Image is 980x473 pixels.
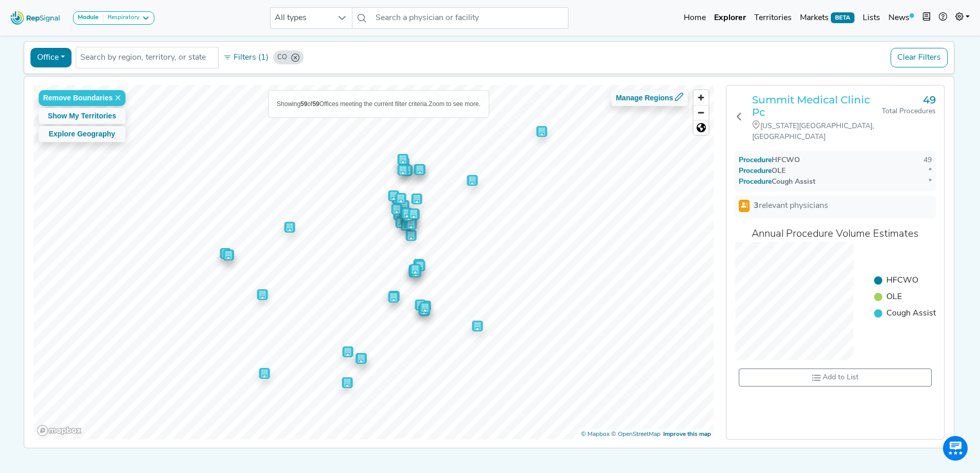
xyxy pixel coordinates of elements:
div: Map marker [257,289,268,300]
div: Map marker [400,220,411,231]
div: Map marker [413,259,424,270]
a: Mapbox logo [37,425,82,436]
button: Manage Regions [611,90,688,106]
div: Map marker [399,208,409,219]
div: Map marker [409,264,420,275]
div: CO [273,50,304,64]
div: Map marker [408,267,419,277]
div: Map marker [410,267,421,277]
button: Intel Book [918,8,935,28]
div: CO [277,52,287,62]
div: Map marker [414,164,424,175]
span: Procedure [749,167,772,175]
div: Map marker [259,368,270,379]
div: Map marker [342,346,353,357]
div: Map marker [284,222,295,233]
div: Map marker [223,250,234,260]
strong: Module [78,14,99,21]
a: Lists [859,8,884,28]
div: Annual Procedure Volume Estimates [735,226,936,242]
button: Reset bearing to north [693,120,708,135]
div: Map marker [401,208,412,219]
div: Map marker [467,175,477,186]
a: Mapbox [581,431,610,437]
div: Map marker [414,164,425,175]
div: Map marker [397,165,408,176]
div: Map marker [408,265,419,275]
div: Map marker [403,218,414,229]
li: OLE [874,291,936,303]
div: 49 [923,155,932,166]
button: Zoom in [693,90,708,105]
span: All types [271,8,332,28]
a: Map feedback [663,431,711,437]
button: Add to List [739,369,932,387]
div: Map marker [401,165,412,176]
span: Reset zoom [693,120,708,135]
div: Map marker [355,353,366,364]
input: Search a physician or facility [371,7,568,29]
span: BETA [831,12,854,23]
input: Search by region, territory, or state [80,51,214,64]
a: MarketsBETA [796,8,859,28]
div: Map marker [401,208,412,219]
a: Territories [750,8,796,28]
div: Map marker [420,301,431,311]
div: Map marker [397,154,408,165]
a: Explorer [710,8,750,28]
span: Zoom to see more. [429,100,480,108]
div: Respiratory [103,14,139,22]
a: OpenStreetMap [611,431,661,437]
button: Show My Territories [39,108,126,124]
div: Map marker [401,165,412,176]
a: Summit Medical Clinic Pc [752,94,882,118]
div: Map marker [403,211,414,221]
button: Explore Geography [39,126,126,142]
button: Clear Filters [890,48,948,67]
div: Map marker [415,300,425,310]
span: Procedure [749,178,772,186]
a: Home [680,8,710,28]
div: Map marker [388,190,399,201]
div: Map marker [411,194,422,204]
div: Map marker [400,164,411,175]
span: relevant physicians [754,200,828,212]
span: Add to List [823,372,859,383]
div: Map marker [395,193,406,204]
div: Map marker [391,204,402,215]
div: Map marker [220,248,230,259]
strong: 3 [754,202,759,210]
div: Map marker [419,302,430,313]
span: Procedure [749,156,772,164]
div: Map marker [393,209,404,220]
div: Map marker [418,305,429,316]
b: 59 [300,100,307,108]
div: Map marker [419,305,430,316]
div: Map marker [398,157,409,168]
div: Map marker [408,208,419,219]
div: Map marker [405,219,416,230]
div: OLE [739,166,786,177]
h3: 49 [882,94,936,106]
a: News [884,8,918,28]
div: Map marker [342,377,352,388]
div: Map marker [408,209,419,220]
div: Total Procedures [882,106,936,117]
li: HFCWO [874,274,936,287]
div: Map marker [388,291,399,302]
div: Map marker [395,217,406,228]
span: Showing of Offices meeting the current filter criteria. [277,100,429,108]
span: Zoom out [693,106,708,120]
div: Map marker [472,321,483,331]
button: Zoom out [693,105,708,120]
button: Office [30,48,72,67]
canvas: Map [33,85,720,446]
div: HFCWO [739,155,800,166]
div: [US_STATE][GEOGRAPHIC_DATA], [GEOGRAPHIC_DATA] [752,120,882,143]
li: Cough Assist [874,307,936,320]
div: Map marker [398,200,409,211]
div: Map marker [405,230,416,241]
div: Cough Assist [739,177,815,187]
